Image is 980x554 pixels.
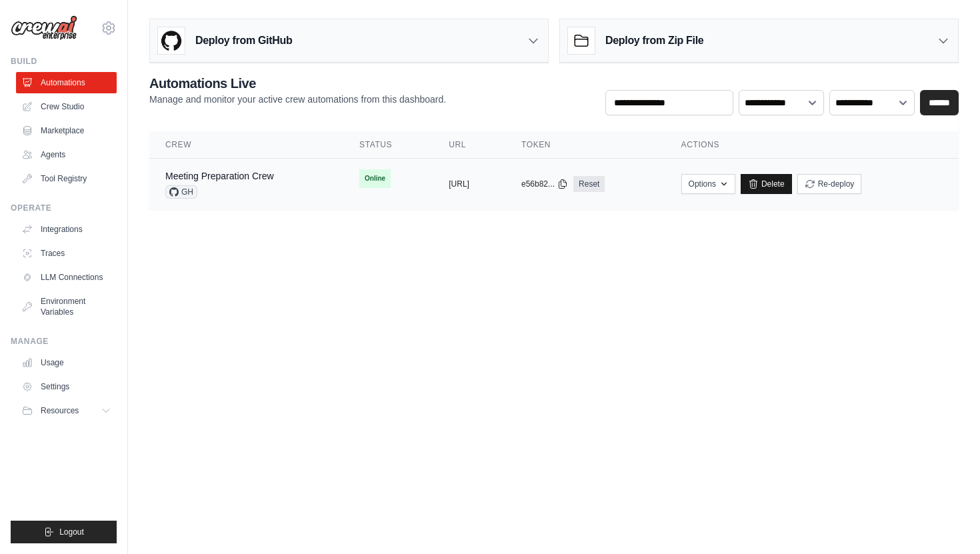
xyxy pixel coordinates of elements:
button: Logout [11,521,117,543]
a: Marketplace [16,120,117,141]
button: Options [681,174,735,194]
span: GH [165,185,197,199]
h3: Deploy from GitHub [195,33,292,49]
th: Crew [149,131,343,159]
a: Automations [16,72,117,93]
a: Reset [573,176,605,192]
div: Manage [11,336,117,347]
a: Integrations [16,219,117,240]
img: Logo [11,15,77,41]
h2: Automations Live [149,74,446,93]
a: Meeting Preparation Crew [165,171,274,181]
th: Status [343,131,433,159]
a: Traces [16,243,117,264]
a: Settings [16,376,117,397]
a: Crew Studio [16,96,117,117]
img: GitHub Logo [158,27,185,54]
span: Resources [41,405,79,416]
span: Logout [59,527,84,537]
div: Operate [11,203,117,213]
a: LLM Connections [16,267,117,288]
span: Online [359,169,391,188]
th: URL [433,131,505,159]
a: Usage [16,352,117,373]
th: Actions [665,131,959,159]
button: Re-deploy [797,174,862,194]
div: Build [11,56,117,67]
a: Delete [741,174,792,194]
button: e56b82... [521,179,568,189]
a: Environment Variables [16,291,117,323]
button: Resources [16,400,117,421]
h3: Deploy from Zip File [605,33,703,49]
a: Tool Registry [16,168,117,189]
a: Agents [16,144,117,165]
p: Manage and monitor your active crew automations from this dashboard. [149,93,446,106]
th: Token [505,131,665,159]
